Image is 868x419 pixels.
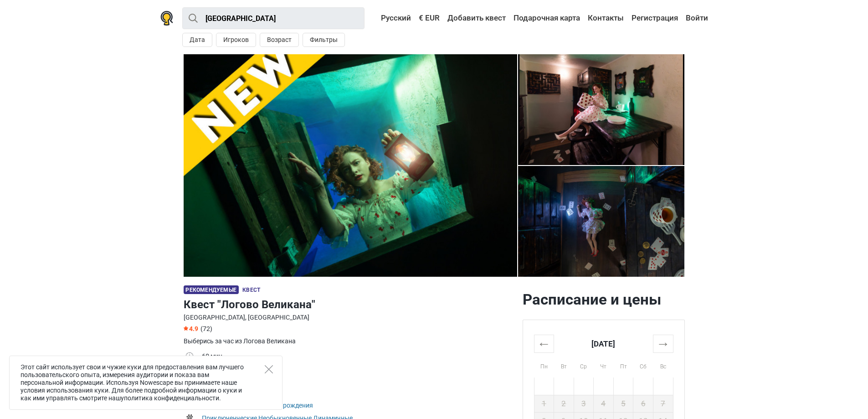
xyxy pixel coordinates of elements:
[586,10,626,26] a: Контакты
[653,395,673,412] td: 7
[523,290,685,309] h2: Расписание и цены
[266,402,313,409] a: День рождения
[653,335,673,352] th: →
[202,391,515,401] div: Подходит для визита:
[202,390,515,413] td: , ,
[518,166,685,277] img: Квест "Логово Великана" photo 5
[534,395,554,412] td: 1
[202,351,515,364] td: 60 мин
[184,296,515,313] h1: Квест "Логово Великана"
[534,335,554,352] th: ←
[265,365,273,373] button: Close
[9,356,282,410] div: Этот сайт использует свои и чужие куки для предоставления вам лучшего пользовательского опыта, из...
[534,352,554,378] th: Пн
[554,395,574,412] td: 2
[633,395,653,412] td: 6
[518,166,685,277] a: Квест "Логово Великана" photo 4
[416,10,442,26] a: € EUR
[303,33,345,47] button: Фильтры
[184,325,198,332] span: 4.9
[518,54,685,165] img: Квест "Логово Великана" photo 4
[683,10,708,26] a: Войти
[242,287,260,293] span: Квест
[574,395,594,412] td: 3
[202,364,515,377] td: 2 - 6 игроков
[160,11,173,26] img: Nowescape logo
[184,54,517,277] a: Квест "Логово Великана" photo 12
[518,54,685,165] a: Квест "Логово Великана" photo 3
[184,313,515,322] div: [GEOGRAPHIC_DATA], [GEOGRAPHIC_DATA]
[445,10,508,26] a: Добавить квест
[574,352,594,378] th: Ср
[554,335,653,352] th: [DATE]
[200,325,212,332] span: (72)
[260,33,299,47] button: Возраст
[184,54,517,277] img: Квест "Логово Великана" photo 13
[184,285,239,294] span: Рекомендуемые
[653,352,673,378] th: Вс
[182,33,212,47] button: Дата
[375,15,381,21] img: Русский
[633,352,653,378] th: Сб
[182,7,365,29] input: Попробуйте “Лондон”
[184,326,188,331] img: Star
[554,352,574,378] th: Вт
[511,10,582,26] a: Подарочная карта
[216,33,256,47] button: Игроков
[594,395,614,412] td: 4
[629,10,680,26] a: Регистрация
[613,352,633,378] th: Пт
[184,336,515,346] div: Выберись за час из Логова Великана
[613,395,633,412] td: 5
[372,10,413,26] a: Русский
[594,352,614,378] th: Чт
